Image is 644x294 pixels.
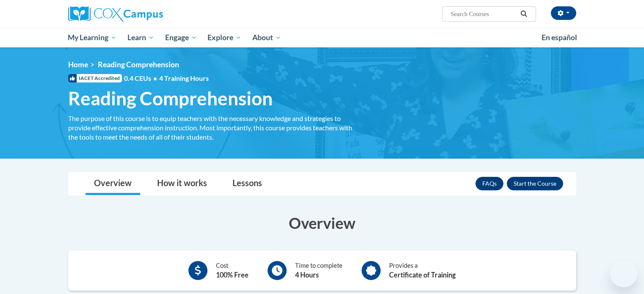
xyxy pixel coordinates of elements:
span: About [252,33,281,43]
iframe: Button to launch messaging window [610,260,637,287]
span: My Learning [68,33,116,43]
a: Overview [86,173,140,195]
button: Enroll [507,177,563,190]
a: My Learning [63,28,122,47]
input: Search Courses [450,9,517,19]
div: Time to complete [295,261,343,280]
div: The purpose of this course is to equip teachers with the necessary knowledge and strategies to pr... [68,114,360,142]
a: Engage [160,28,202,47]
span: Reading Comprehension [98,60,179,69]
div: Main menu [55,28,589,47]
span: Engage [165,33,197,43]
h3: Overview [68,212,576,234]
span: IACET Accredited [68,74,122,82]
a: About [247,28,287,47]
a: How it works [149,173,216,195]
a: En español [536,29,583,47]
b: Certificate of Training [389,271,456,279]
span: Explore [207,33,241,43]
a: Cox Campus [68,6,229,22]
span: 0.4 CEUs [124,74,209,83]
span: Reading Comprehension [68,87,273,110]
b: 100% Free [216,271,249,279]
a: Learn [122,28,160,47]
a: FAQs [475,177,503,190]
div: Provides a [389,261,456,280]
span: 4 Training Hours [159,74,209,82]
div: Cost [216,261,249,280]
span: • [153,74,157,82]
span: En español [542,33,577,42]
button: Search [517,9,530,19]
img: Cox Campus [68,6,163,22]
a: Home [68,60,88,69]
a: Lessons [224,173,271,195]
button: Account Settings [551,6,576,20]
b: 4 Hours [295,271,319,279]
span: Learn [127,33,154,43]
a: Explore [202,28,247,47]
